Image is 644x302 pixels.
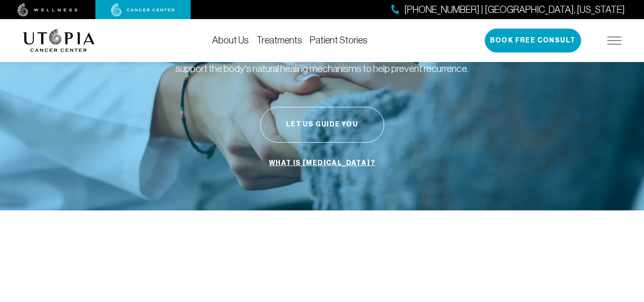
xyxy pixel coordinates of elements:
img: cancer center [111,3,175,17]
button: Let Us Guide You [260,107,384,143]
img: wellness [18,3,78,17]
a: About Us [212,35,249,45]
img: icon-hamburger [607,37,622,44]
a: Treatments [256,35,302,45]
button: Book Free Consult [485,29,581,52]
img: logo [23,29,95,52]
a: What is [MEDICAL_DATA]? [266,154,378,172]
a: Patient Stories [310,35,368,45]
a: [PHONE_NUMBER] | [GEOGRAPHIC_DATA], [US_STATE] [391,3,625,17]
span: [PHONE_NUMBER] | [GEOGRAPHIC_DATA], [US_STATE] [404,3,625,17]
